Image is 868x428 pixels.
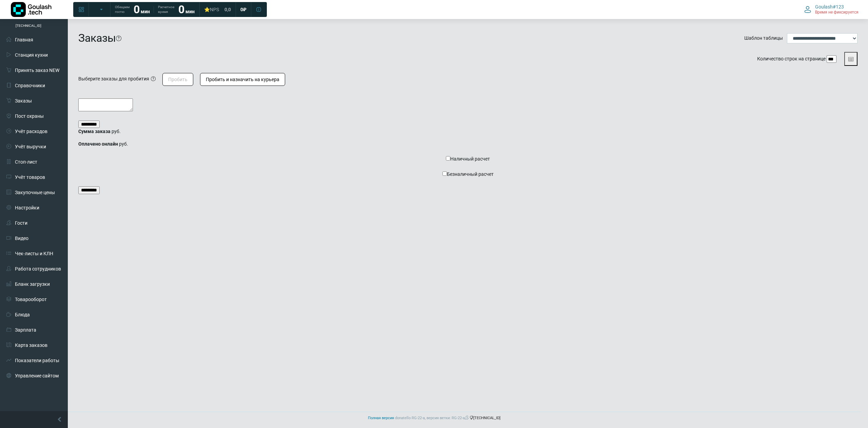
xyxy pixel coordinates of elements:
[395,416,470,420] span: donatello RG-22-a, версия ветки: RG-22-a
[243,6,246,13] span: ₽
[815,4,844,10] span: Goulash#123
[210,7,219,12] span: NPS
[134,3,140,16] strong: 0
[78,32,116,44] h1: Заказы
[757,55,826,62] label: Количество строк на странице
[151,76,156,81] i: Нужные заказы должны быть в статусе "готов" (если вы хотите пробить один заказ, то можно воспольз...
[224,6,231,13] span: 0,0
[78,75,149,82] div: Выберите заказы для пробития
[185,9,195,14] span: мин
[800,2,863,17] button: Goulash#123 Время не фиксируется
[204,6,219,13] div: ⭐
[78,129,111,134] strong: Сумма заказа
[78,153,857,165] label: Наличный расчет
[116,36,121,41] i: На этой странице можно найти заказ, используя различные фильтры. Все пункты заполнять необязатель...
[78,141,118,147] strong: Оплачено онлайн
[78,168,857,180] label: Безналичный расчет
[11,2,52,17] img: Логотип компании Goulash.tech
[158,5,174,14] span: Расчетное время
[815,10,859,15] span: Время не фиксируется
[200,73,285,86] button: Пробить и назначить на курьера
[178,3,184,16] strong: 0
[115,5,130,14] span: Обещаем гостю
[744,35,783,42] label: Шаблон таблицы
[200,3,235,16] a: ⭐NPS 0,0
[141,9,150,14] span: мин
[78,141,857,148] p: руб.
[7,412,861,425] footer: [TECHNICAL_ID]
[78,128,857,135] p: руб.
[446,156,450,161] input: Наличный расчет
[368,416,394,420] a: Полная версия
[442,171,447,176] input: Безналичный расчет
[236,3,251,16] a: 0 ₽
[162,73,193,86] button: Пробить
[240,6,243,13] span: 0
[111,3,199,16] a: Обещаем гостю 0 мин Расчетное время 0 мин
